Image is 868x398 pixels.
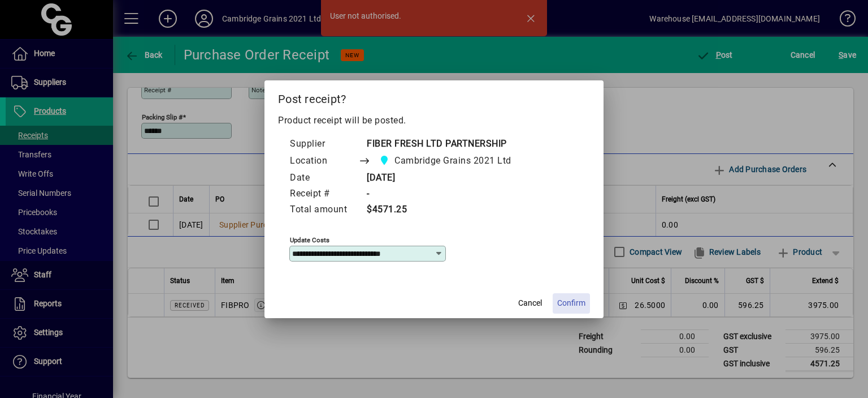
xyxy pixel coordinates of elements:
[264,80,604,113] h2: Post receipt?
[289,170,358,186] td: Date
[289,136,358,152] td: Supplier
[358,202,533,218] td: $4571.25
[553,293,590,314] button: Confirm
[358,136,533,152] td: FIBER FRESH LTD PARTNERSHIP
[376,153,516,169] span: Cambridge Grains 2021 Ltd
[289,152,358,170] td: Location
[358,186,533,202] td: -
[290,236,329,243] mat-label: Update costs
[557,297,585,309] span: Confirm
[278,114,590,127] p: Product receipt will be posted.
[289,186,358,202] td: Receipt #
[394,154,511,168] span: Cambridge Grains 2021 Ltd
[518,297,542,309] span: Cancel
[358,170,533,186] td: [DATE]
[512,293,548,314] button: Cancel
[289,202,358,218] td: Total amount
